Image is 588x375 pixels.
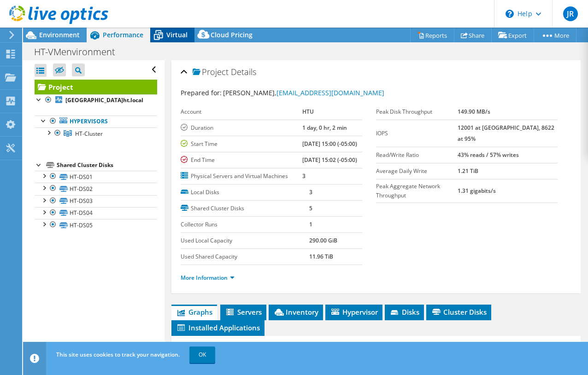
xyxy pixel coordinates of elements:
[193,68,229,77] span: Project
[458,124,554,143] b: 12001 at [GEOGRAPHIC_DATA], 8622 at 95%
[181,139,303,149] label: Start Time
[534,28,576,42] a: More
[491,28,534,42] a: Export
[330,307,378,317] span: Hypervisor
[181,204,309,213] label: Shared Cluster Disks
[35,183,157,195] a: HT-DS02
[506,10,514,18] svg: \n
[181,172,303,181] label: Physical Servers and Virtual Machines
[231,66,256,77] span: Details
[309,220,312,228] b: 1
[309,237,337,244] b: 290.00 GiB
[181,123,303,133] label: Duration
[223,88,384,97] span: [PERSON_NAME],
[273,307,318,317] span: Inventory
[563,6,578,21] span: JR
[309,253,333,260] b: 11.96 TiB
[181,236,309,245] label: Used Local Capacity
[30,47,129,57] h1: HT-VMenvironment
[166,30,188,39] span: Virtual
[302,140,357,148] b: [DATE] 15:00 (-05:00)
[189,346,215,363] a: OK
[181,220,309,229] label: Collector Runs
[57,160,157,171] div: Shared Cluster Disks
[35,80,157,94] a: Project
[225,307,262,317] span: Servers
[302,124,347,132] b: 1 day, 0 hr, 2 min
[458,151,519,159] b: 43% reads / 57% writes
[309,188,312,196] b: 3
[410,28,454,42] a: Reports
[376,107,458,116] label: Peak Disk Throughput
[458,187,496,195] b: 1.31 gigabits/s
[176,323,260,332] span: Installed Applications
[376,167,458,176] label: Average Daily Write
[302,108,314,115] b: HTU
[35,219,157,231] a: HT-DS05
[211,30,253,39] span: Cloud Pricing
[75,130,103,138] span: HT-Cluster
[458,167,478,175] b: 1.21 TiB
[302,172,306,180] b: 3
[302,156,357,164] b: [DATE] 15:02 (-05:00)
[56,351,180,358] span: This site uses cookies to track your navigation.
[176,307,212,317] span: Graphs
[39,30,80,39] span: Environment
[103,30,143,39] span: Performance
[276,88,384,97] a: [EMAIL_ADDRESS][DOMAIN_NAME]
[181,252,309,261] label: Used Shared Capacity
[35,195,157,207] a: HT-DS03
[454,28,492,42] a: Share
[376,129,458,138] label: IOPS
[389,307,419,317] span: Disks
[181,156,303,165] label: End Time
[35,127,157,139] a: HT-Cluster
[35,115,157,127] a: Hypervisors
[181,274,235,282] a: More Information
[65,96,143,104] b: [GEOGRAPHIC_DATA]ht.local
[181,188,309,197] label: Local Disks
[181,107,303,116] label: Account
[376,182,458,200] label: Peak Aggregate Network Throughput
[35,207,157,219] a: HT-DS04
[35,94,157,106] a: [GEOGRAPHIC_DATA]ht.local
[309,204,312,212] b: 5
[376,150,458,160] label: Read/Write Ratio
[458,108,490,115] b: 149.90 MB/s
[35,171,157,183] a: HT-DS01
[431,307,487,317] span: Cluster Disks
[181,88,222,97] label: Prepared for:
